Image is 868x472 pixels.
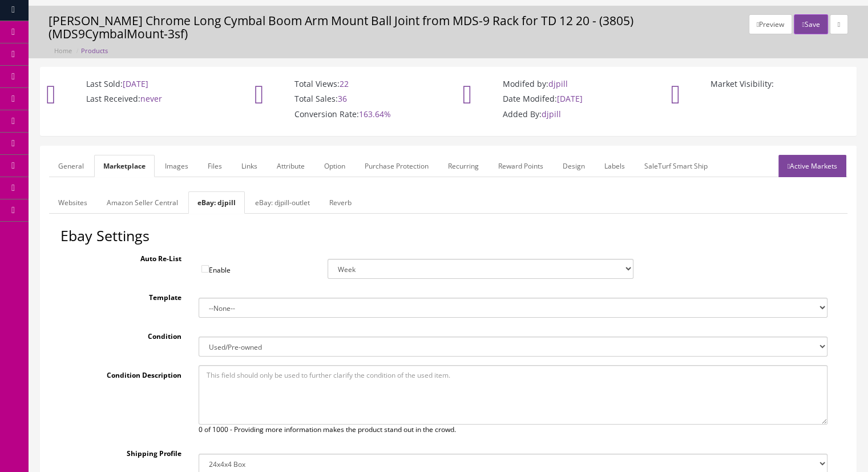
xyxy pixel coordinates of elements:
h2: Ebay Settings [60,228,836,244]
label: Enable [190,259,320,275]
h3: [PERSON_NAME] Chrome Long Cymbal Boom Arm Mount Ball Joint from MDS-9 Rack for TD 12 20 - (3805)(... [49,14,848,41]
label: Auto Re-List [60,249,190,264]
a: General [49,155,93,177]
a: eBay: djpill-outlet [246,191,319,214]
label: Condition [60,326,190,342]
p: Modifed by: [469,79,637,89]
p: Total Views: [260,79,429,89]
button: Save [794,14,827,34]
span: djpill [548,78,568,89]
a: Products [81,46,108,55]
a: Amazon Seller Central [98,191,187,214]
span: 36 [338,93,347,104]
a: Images [156,155,197,177]
p: Date Modifed: [469,94,637,104]
a: Home [54,46,72,55]
a: Links [232,155,267,177]
a: eBay: djpill [188,191,245,214]
p: Conversion Rate: [260,109,429,119]
a: Files [199,155,231,177]
a: Reverb [320,191,361,214]
a: Marketplace [94,155,155,177]
p: Market Visibility: [676,79,845,89]
p: Last Sold: [52,79,220,89]
span: 0 [199,425,203,434]
input: Enable [201,265,209,273]
a: Recurring [439,155,488,177]
label: Condition Description [60,365,190,381]
a: SaleTurf Smart Ship [635,155,717,177]
button: Preview [749,14,792,34]
p: Added By: [469,109,637,119]
span: [DATE] [123,78,148,89]
span: [DATE] [557,93,583,104]
a: Purchase Protection [356,155,438,177]
span: of 1000 - Providing more information makes the product stand out in the crowd. [204,425,456,434]
a: Websites [49,191,96,214]
span: 163.64% [359,109,391,119]
a: Design [554,155,594,177]
a: Option [315,155,354,177]
span: djpill [542,109,561,119]
a: Labels [595,155,634,177]
p: Total Sales: [260,94,429,104]
label: Shipping Profile [60,443,190,459]
a: Active Markets [778,155,846,177]
a: Reward Points [489,155,552,177]
span: 22 [340,78,349,89]
span: never [140,93,162,104]
p: Last Received: [52,94,220,104]
a: Attribute [268,155,314,177]
label: Template [60,287,190,303]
